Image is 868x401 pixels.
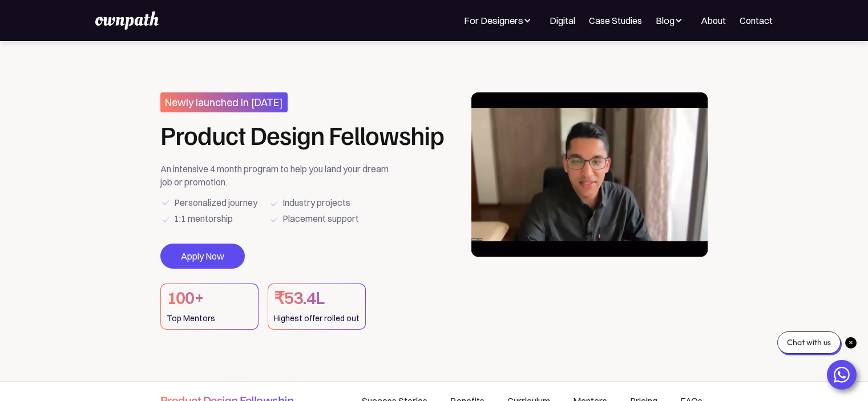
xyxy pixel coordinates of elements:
[274,287,360,310] h1: ₹53.4L
[282,195,350,210] div: Industry projects
[174,195,257,210] div: Personalized journey
[174,210,233,226] div: 1:1 mentorship
[777,331,841,354] div: Chat with us
[282,210,359,226] div: Placement support
[589,14,642,27] a: Case Studies
[464,14,536,27] div: For Designers
[656,14,675,27] div: Blog
[167,287,252,310] h1: 100+
[160,163,397,188] div: An intensive 4 month program to help you land your dream job or promotion.
[274,310,360,326] div: Highest offer rolled out
[701,14,726,27] a: About
[160,121,444,148] h1: Product Design Fellowship
[550,14,575,27] a: Digital
[656,14,687,27] div: Blog
[464,14,523,27] div: For Designers
[160,92,288,112] h3: Newly launched in [DATE]
[160,244,245,269] a: Apply Now
[740,14,773,27] a: Contact
[167,310,252,326] div: Top Mentors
